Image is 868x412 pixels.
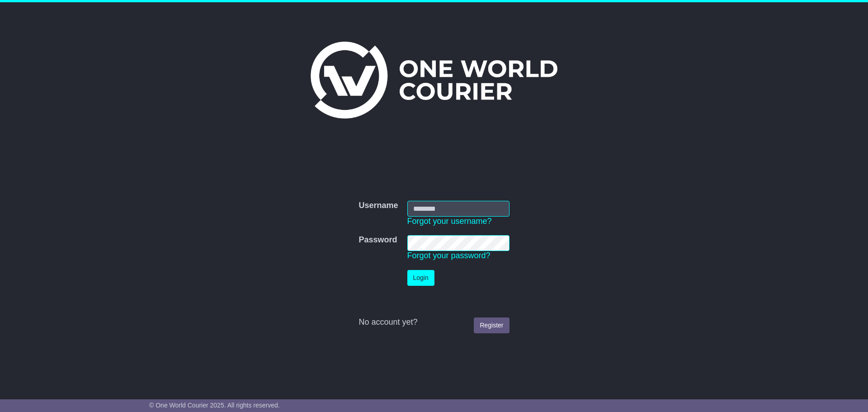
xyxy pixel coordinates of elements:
a: Register [474,317,509,333]
a: Forgot your username? [407,217,492,226]
label: Username [359,201,398,211]
span: © One World Courier 2025. All rights reserved. [149,402,280,409]
div: No account yet? [359,317,509,327]
label: Password [359,235,397,245]
a: Forgot your password? [407,251,491,260]
img: One World [311,42,557,118]
button: Login [407,270,434,286]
